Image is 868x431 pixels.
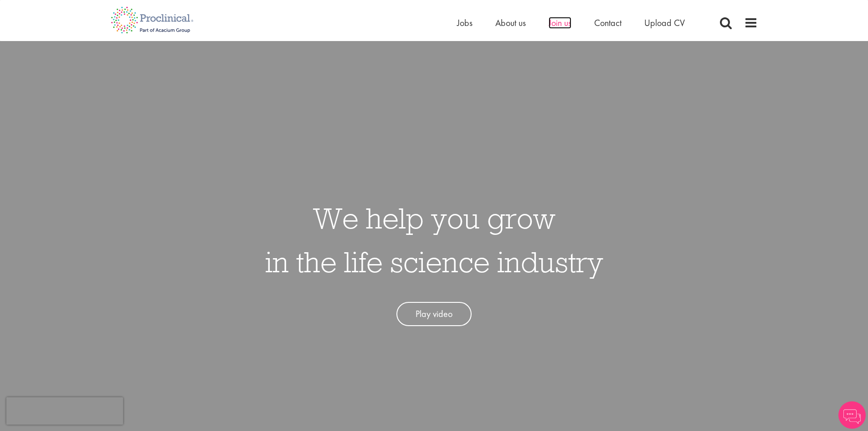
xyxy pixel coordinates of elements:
[495,17,526,29] a: About us
[644,17,685,29] a: Upload CV
[457,17,473,29] a: Jobs
[594,17,621,29] a: Contact
[838,401,866,429] img: Chatbot
[396,302,472,326] a: Play video
[549,17,571,29] a: Join us
[265,196,603,284] h1: We help you grow in the life science industry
